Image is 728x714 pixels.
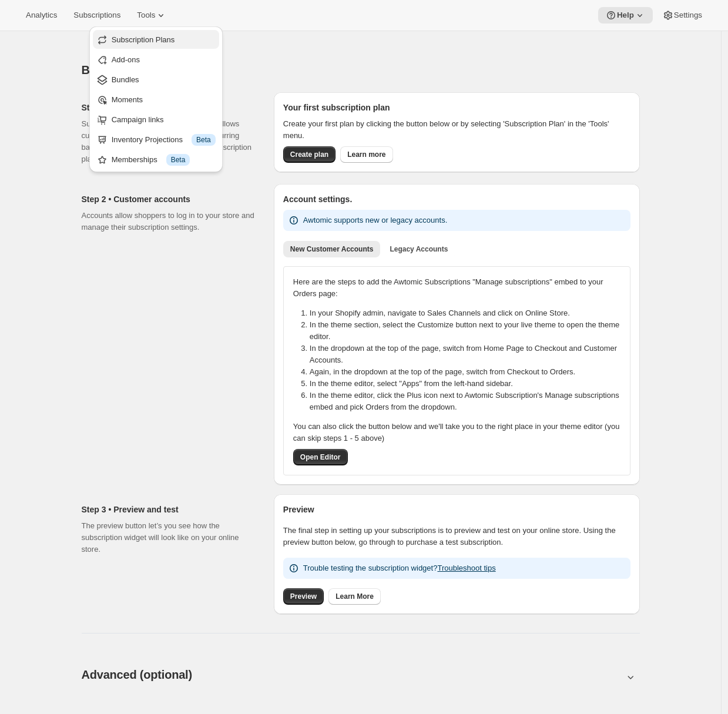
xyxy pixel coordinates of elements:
[73,11,120,20] span: Subscriptions
[93,50,219,69] button: Add-ons
[303,214,447,226] p: Awtomic supports new or legacy accounts.
[130,7,174,24] button: Tools
[82,102,255,113] h2: Step 1 • Create subscription plan
[283,193,630,205] h2: Account settings.
[283,241,381,257] button: New Customer Accounts
[171,155,186,165] span: Beta
[93,130,219,149] button: Inventory Projections
[674,11,702,20] span: Settings
[437,564,495,572] a: Troubleshoot tips
[283,588,324,605] a: Preview
[283,146,336,163] button: Create plan
[340,146,392,163] a: Learn more
[310,319,628,343] li: In the theme section, select the Customize button next to your live theme to open the theme editor.
[112,134,216,146] div: Inventory Projections
[112,75,139,84] span: Bundles
[112,154,216,166] div: Memberships
[93,90,219,109] button: Moments
[112,95,143,104] span: Moments
[655,7,709,24] button: Settings
[26,11,57,20] span: Analytics
[390,244,448,254] span: Legacy Accounts
[93,70,219,89] button: Bundles
[19,7,64,24] button: Analytics
[82,193,255,205] h2: Step 2 • Customer accounts
[66,7,128,24] button: Subscriptions
[310,378,628,390] li: In the theme editor, select "Apps" from the left-hand sidebar.
[82,210,255,233] p: Accounts allow shoppers to log in to your store and manage their subscription settings.
[112,115,164,124] span: Campaign links
[290,244,374,254] span: New Customer Accounts
[196,135,211,145] span: Beta
[93,30,219,49] button: Subscription Plans
[598,7,653,24] button: Help
[303,562,496,574] p: Trouble testing the subscription widget?
[310,307,628,319] li: In your Shopify admin, navigate to Sales Channels and click on Online Store.
[383,241,455,257] button: Legacy Accounts
[137,11,155,20] span: Tools
[300,452,341,462] span: Open Editor
[328,588,381,605] a: Learn More
[82,520,255,555] p: The preview button let’s you see how the subscription widget will look like on your online store.
[93,150,219,169] button: Memberships
[290,592,317,601] span: Preview
[347,150,385,159] span: Learn more
[93,110,219,129] button: Campaign links
[310,343,628,366] li: In the dropdown at the top of the page, switch from Home Page to Checkout and Customer Accounts.
[290,150,328,159] span: Create plan
[310,390,628,413] li: In the theme editor, click the Plus icon next to Awtomic Subscription's Manage subscriptions embe...
[283,504,630,515] h2: Preview
[336,592,374,601] span: Learn More
[82,668,192,681] span: Advanced (optional)
[283,118,630,142] p: Create your first plan by clicking the button below or by selecting 'Subscription Plan' in the 'T...
[293,276,620,300] p: Here are the steps to add the Awtomic Subscriptions "Manage subscriptions" embed to your Orders p...
[82,504,255,515] h2: Step 3 • Preview and test
[112,55,140,64] span: Add-ons
[82,63,146,76] span: Basic setup
[293,449,348,465] button: Open Editor
[283,525,630,548] p: The final step in setting up your subscriptions is to preview and test on your online store. Usin...
[283,102,630,113] h2: Your first subscription plan
[293,421,620,444] p: You can also click the button below and we'll take you to the right place in your theme editor (y...
[82,118,255,165] p: Subscription plans are the heart of what allows customers to purchase products on a recurring bas...
[617,11,634,20] span: Help
[112,35,175,44] span: Subscription Plans
[310,366,628,378] li: Again, in the dropdown at the top of the page, switch from Checkout to Orders.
